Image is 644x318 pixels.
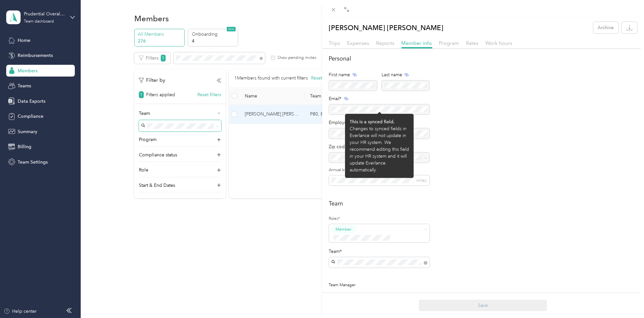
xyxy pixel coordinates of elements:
span: Expenses [347,40,370,46]
span: First name [329,71,350,78]
iframe: Everlance-gr Chat Button Frame [607,281,644,318]
div: Team* [329,248,430,255]
label: Roles* [329,216,430,222]
span: Rates [466,40,479,46]
h2: Team [329,199,637,208]
h2: Personal [329,54,637,63]
span: Member info [402,40,432,46]
span: Zip code [329,143,348,150]
button: Archive [593,22,619,33]
span: Email* [329,95,342,102]
span: Employee ID [329,119,356,126]
span: miles [416,178,427,183]
button: Member [331,225,356,233]
div: [PERSON_NAME] [331,291,430,298]
span: Team Manager [329,283,356,288]
div: Changes to synced fields in Everlance will not update in your HR system. We recommend editing thi... [350,125,409,173]
div: This is a synced field. [350,118,409,125]
span: Member [336,226,352,232]
span: Work hours [486,40,513,46]
label: Annual business miles [329,167,430,173]
span: Program [439,40,459,46]
span: Trips [329,40,340,46]
p: [PERSON_NAME] [PERSON_NAME] [329,22,444,33]
span: Last name [382,71,402,78]
span: Reports [376,40,395,46]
